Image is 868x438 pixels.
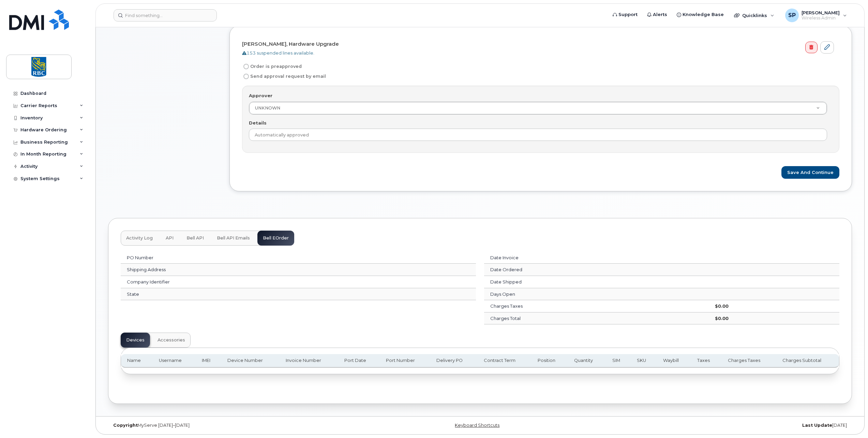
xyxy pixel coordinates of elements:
[683,11,724,18] span: Knowledge Base
[108,423,356,428] div: MyServe [DATE]–[DATE]
[802,15,840,21] span: Wireless Admin
[158,337,185,343] span: Accessories
[217,235,250,241] span: Bell API Emails
[484,312,709,325] td: Charges Total
[722,354,776,368] th: Charges Taxes
[255,105,280,111] span: UNKNOWN
[484,276,709,288] td: Date Shipped
[780,9,852,22] div: Savan Patel
[657,354,691,368] th: Waybill
[249,92,272,99] label: Approver
[729,9,779,22] div: Quicklinks
[631,354,657,368] th: SKU
[604,423,852,428] div: [DATE]
[802,423,832,428] strong: Last Update
[126,235,153,241] span: Activity Log
[672,8,729,21] a: Knowledge Base
[242,50,834,56] div: 153 suspended lines available.
[484,264,709,276] td: Date Ordered
[121,252,411,264] td: PO Number
[802,10,840,15] span: [PERSON_NAME]
[568,354,606,368] th: Quantity
[430,354,477,368] th: Delivery PO
[249,129,827,141] input: Example: Jen Hahn via email, 4/7/2014
[781,166,839,179] button: Save and Continue
[742,13,767,18] span: Quicklinks
[121,264,411,276] td: Shipping Address
[113,423,138,428] strong: Copyright
[121,354,153,368] th: Name
[653,11,667,18] span: Alerts
[618,11,638,18] span: Support
[484,300,709,312] td: Charges Taxes
[478,354,532,368] th: Contract Term
[608,8,642,21] a: Support
[691,354,721,368] th: Taxes
[776,354,839,368] th: Charges Subtotal
[243,64,249,69] input: Order is preapproved
[114,9,217,21] input: Find something...
[166,235,174,241] span: API
[484,288,709,301] td: Days Open
[484,252,709,264] td: Date Invoice
[196,354,221,368] th: IMEI
[532,354,568,368] th: Position
[788,11,796,19] span: SP
[380,354,430,368] th: Port Number
[121,276,411,288] td: Company Identifier
[280,354,338,368] th: Invoice Number
[338,354,380,368] th: Port Date
[121,288,411,301] td: State
[715,316,729,321] strong: $0.00
[249,120,267,126] label: Details
[242,62,302,71] label: Order is preapproved
[249,102,827,114] a: UNKNOWN
[242,72,326,81] label: Send approval request by email
[186,235,204,241] span: Bell API
[153,354,196,368] th: Username
[642,8,672,21] a: Alerts
[242,41,834,47] h4: [PERSON_NAME], Hardware Upgrade
[606,354,631,368] th: SIM
[455,423,499,428] a: Keyboard Shortcuts
[221,354,280,368] th: Device Number
[243,74,249,79] input: Send approval request by email
[715,303,729,309] strong: $0.00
